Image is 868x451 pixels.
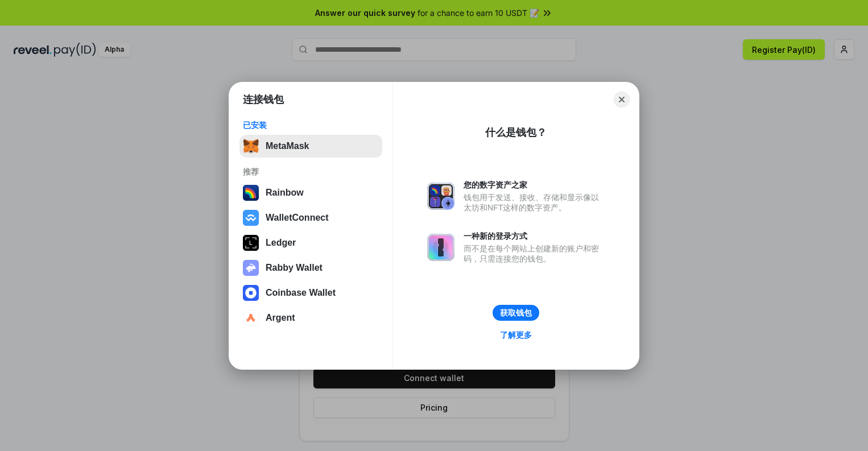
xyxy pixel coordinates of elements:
img: svg+xml,%3Csvg%20width%3D%2228%22%20height%3D%2228%22%20viewBox%3D%220%200%2028%2028%22%20fill%3D... [243,210,259,226]
img: svg+xml,%3Csvg%20width%3D%22120%22%20height%3D%22120%22%20viewBox%3D%220%200%20120%20120%22%20fil... [243,185,259,201]
div: 一种新的登录方式 [464,231,605,241]
img: svg+xml,%3Csvg%20xmlns%3D%22http%3A%2F%2Fwww.w3.org%2F2000%2Fsvg%22%20fill%3D%22none%22%20viewBox... [427,183,454,210]
h1: 连接钱包 [243,93,284,106]
div: 已安装 [243,120,379,130]
div: 获取钱包 [500,308,532,318]
button: MetaMask [239,135,382,158]
div: 什么是钱包？ [485,126,547,139]
button: Close [614,92,630,107]
img: svg+xml,%3Csvg%20fill%3D%22none%22%20height%3D%2233%22%20viewBox%3D%220%200%2035%2033%22%20width%... [243,138,259,154]
div: 了解更多 [500,330,532,340]
button: Rainbow [239,181,382,204]
img: svg+xml,%3Csvg%20xmlns%3D%22http%3A%2F%2Fwww.w3.org%2F2000%2Fsvg%22%20width%3D%2228%22%20height%3... [243,235,259,251]
div: Rainbow [266,188,304,198]
button: Argent [239,307,382,329]
button: Rabby Wallet [239,256,382,279]
button: 获取钱包 [493,305,539,321]
div: 推荐 [243,167,379,177]
a: 了解更多 [493,328,539,342]
div: 钱包用于发送、接收、存储和显示像以太坊和NFT这样的数字资产。 [464,192,605,213]
div: 您的数字资产之家 [464,180,605,190]
div: MetaMask [266,141,309,151]
div: 而不是在每个网站上创建新的账户和密码，只需连接您的钱包。 [464,243,605,264]
div: Rabby Wallet [266,263,323,273]
img: svg+xml,%3Csvg%20width%3D%2228%22%20height%3D%2228%22%20viewBox%3D%220%200%2028%2028%22%20fill%3D... [243,285,259,301]
img: svg+xml,%3Csvg%20xmlns%3D%22http%3A%2F%2Fwww.w3.org%2F2000%2Fsvg%22%20fill%3D%22none%22%20viewBox... [243,260,259,276]
div: Ledger [266,238,296,248]
button: WalletConnect [239,206,382,229]
button: Ledger [239,231,382,254]
button: Coinbase Wallet [239,282,382,304]
div: Argent [266,313,295,323]
div: Coinbase Wallet [266,288,336,298]
div: WalletConnect [266,213,329,223]
img: svg+xml,%3Csvg%20width%3D%2228%22%20height%3D%2228%22%20viewBox%3D%220%200%2028%2028%22%20fill%3D... [243,310,259,326]
img: svg+xml,%3Csvg%20xmlns%3D%22http%3A%2F%2Fwww.w3.org%2F2000%2Fsvg%22%20fill%3D%22none%22%20viewBox... [427,234,454,261]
